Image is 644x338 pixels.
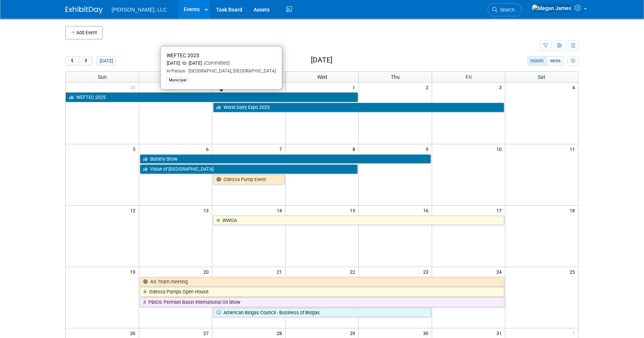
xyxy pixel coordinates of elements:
[167,60,276,67] div: [DATE] to [DATE]
[349,206,358,215] span: 15
[531,4,571,12] img: Megan James
[112,7,167,13] span: [PERSON_NAME], LLC
[496,144,505,154] span: 10
[205,144,212,154] span: 6
[140,154,431,164] a: Battery Show
[391,74,400,80] span: Thu
[498,83,505,92] span: 3
[213,175,284,184] a: Odessa Pump Event
[202,60,230,66] span: (Committed)
[487,3,522,16] a: Search
[167,68,186,74] span: In-Person
[129,267,139,276] span: 19
[65,56,79,66] button: prev
[129,83,139,92] span: 28
[167,77,189,84] div: Municipal
[278,144,285,154] span: 7
[352,144,358,154] span: 8
[538,74,545,80] span: Sat
[129,206,139,215] span: 12
[496,267,505,276] span: 24
[140,277,504,287] a: AG Team meeting
[527,56,547,66] button: month
[213,308,431,318] a: American Biogas Council - Business of Biogas
[571,328,578,338] span: 1
[496,328,505,338] span: 31
[203,206,212,215] span: 13
[186,68,276,74] span: [GEOGRAPHIC_DATA], [GEOGRAPHIC_DATA]
[65,26,103,39] button: Add Event
[276,267,285,276] span: 21
[496,206,505,215] span: 17
[203,267,212,276] span: 20
[547,56,564,66] button: week
[129,328,139,338] span: 26
[570,59,575,64] i: Personalize Calendar
[422,206,432,215] span: 16
[349,328,358,338] span: 29
[569,144,578,154] span: 11
[569,206,578,215] span: 18
[425,83,432,92] span: 2
[213,103,504,112] a: World Dairy Expo 2025
[132,144,139,154] span: 5
[422,328,432,338] span: 30
[276,328,285,338] span: 28
[167,52,199,58] span: WEFTEC 2025
[567,56,579,66] button: myCustomButton
[466,74,471,80] span: Fri
[276,206,285,215] span: 14
[425,144,432,154] span: 9
[213,216,504,225] a: WWOA
[352,83,358,92] span: 1
[140,297,504,307] a: PBIOS: Permian Basin International Oil Show
[140,287,504,297] a: Odessa Pumps Open House
[317,74,327,80] span: Wed
[65,6,103,14] img: ExhibitDay
[498,7,515,13] span: Search
[66,93,358,102] a: WEFTEC 2025
[569,267,578,276] span: 25
[349,267,358,276] span: 22
[96,56,116,66] button: [DATE]
[140,164,358,174] a: Value of [GEOGRAPHIC_DATA]
[203,328,212,338] span: 27
[571,83,578,92] span: 4
[422,267,432,276] span: 23
[79,56,93,66] button: next
[311,56,332,64] h2: [DATE]
[98,74,107,80] span: Sun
